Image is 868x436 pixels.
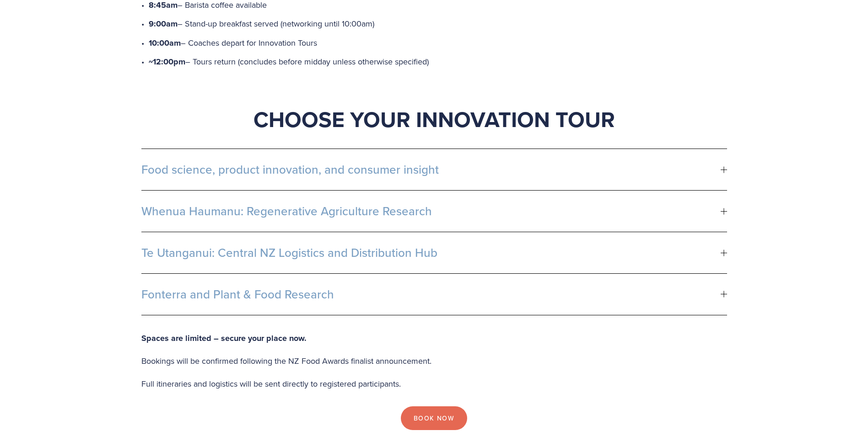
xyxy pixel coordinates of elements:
[149,18,178,30] strong: 9:00am
[149,36,727,51] p: – Coaches depart for Innovation Tours
[141,246,721,260] span: Te Utanganui: Central NZ Logistics and Distribution Hub
[141,274,727,315] button: Fonterra and Plant & Food Research
[141,191,727,232] button: Whenua Haumanu: Regenerative Agriculture Research
[141,287,721,301] span: Fonterra and Plant & Food Research
[141,232,727,273] button: Te Utanganui: Central NZ Logistics and Distribution Hub
[401,406,467,430] a: Book Now
[141,204,721,218] span: Whenua Haumanu: Regenerative Agriculture Research
[141,149,727,190] button: Food science, product innovation, and consumer insight
[149,56,185,68] strong: ~12:00pm
[149,16,727,32] p: – Stand-up breakfast served (networking until 10:00am)
[141,106,727,133] h1: Choose Your Innovation Tour
[149,37,181,49] strong: 10:00am
[141,377,727,391] p: Full itineraries and logistics will be sent directly to registered participants.
[141,354,727,368] p: Bookings will be confirmed following the NZ Food Awards finalist announcement.
[141,332,307,344] strong: Spaces are limited – secure your place now.
[149,54,727,69] p: – Tours return (concludes before midday unless otherwise specified)
[141,163,721,176] span: Food science, product innovation, and consumer insight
